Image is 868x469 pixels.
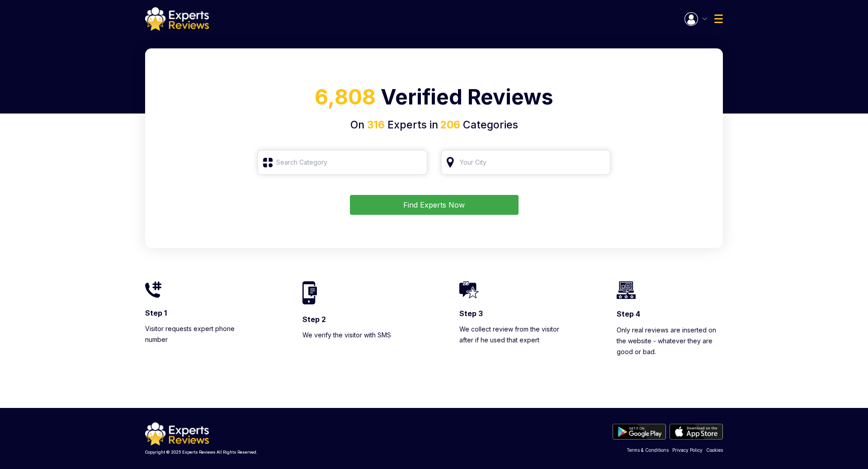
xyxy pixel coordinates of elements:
[145,308,252,318] h3: Step 1
[459,281,479,298] img: homeIcon3
[145,7,209,31] img: logo
[145,449,258,455] p: Copyright © 2025 Experts Reviews All Rights Reserved.
[350,195,519,215] button: Find Experts Now
[684,12,698,26] img: Menu Icon
[302,314,409,324] h3: Step 2
[459,324,566,346] p: We collect review from the visitor after if he used that expert
[617,309,723,319] h3: Step 4
[315,84,376,109] span: 6,808
[145,422,209,446] img: logo
[302,330,409,341] p: We verify the visitor with SMS
[441,150,611,175] input: Your City
[438,118,460,131] span: 206
[145,281,161,298] img: homeIcon1
[617,325,723,357] p: Only real reviews are inserted on the website - whatever they are good or bad.
[302,281,317,304] img: homeIcon2
[706,447,723,454] a: Cookies
[258,150,427,175] input: Search Category
[714,14,723,23] img: Menu Icon
[367,118,385,131] span: 316
[145,323,252,345] p: Visitor requests expert phone number
[156,81,712,117] h1: Verified Reviews
[672,447,703,454] a: Privacy Policy
[459,308,566,318] h3: Step 3
[627,447,669,454] a: Terms & Conditions
[703,18,707,20] img: Menu Icon
[613,424,666,440] img: play store btn
[617,281,636,299] img: homeIcon4
[670,424,723,440] img: apple store btn
[156,117,712,133] h4: On Experts in Categories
